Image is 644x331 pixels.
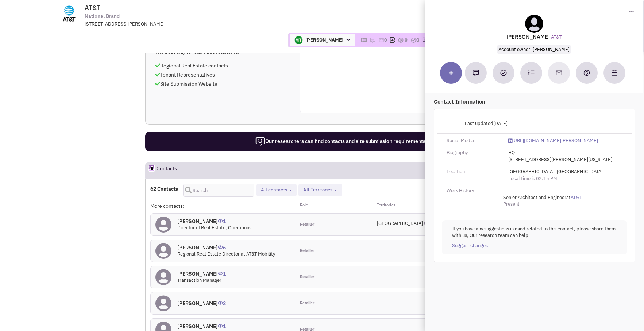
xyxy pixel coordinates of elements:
[218,213,226,225] span: 1
[259,186,294,194] button: All contacts
[378,37,384,43] img: icon-email-active-16.png
[295,202,367,210] div: Role
[177,244,275,251] h4: [PERSON_NAME]
[473,70,479,76] img: Add a note
[551,34,562,41] a: AT&T
[218,324,223,328] img: icon-UserInteraction.png
[303,187,332,193] span: All Territories
[442,149,504,156] div: Biography
[177,225,251,231] span: Director of Real Estate, Operations
[218,272,223,275] img: icon-UserInteraction.png
[525,15,543,33] img: teammate.png
[300,274,314,280] span: Retailer
[218,219,223,223] img: icon-UserInteraction.png
[571,194,581,201] a: AT&T
[85,12,120,20] span: National Brand
[500,70,507,76] img: Add a Task
[85,4,100,12] span: AT&T
[85,21,275,28] div: [STREET_ADDRESS][PERSON_NAME]
[416,37,419,43] span: 0
[442,137,504,144] div: Social Media
[155,62,290,69] p: Regional Real Estate contacts
[261,187,287,193] span: All contacts
[503,194,581,200] span: at
[177,218,251,225] h4: [PERSON_NAME]
[177,251,275,257] span: Regional Real Estate Director at AT&T Mobility
[290,34,355,46] span: [PERSON_NAME]
[503,201,520,207] span: Present
[155,71,290,78] p: Tenant Representatives
[150,186,178,192] h4: 62 Contacts
[155,80,290,87] p: Site Submission Website
[177,323,240,330] h4: [PERSON_NAME]
[442,187,504,194] div: Work History
[150,202,295,210] div: More contacts:
[452,226,617,239] p: If you have any suggestions in mind related to this contact, please share them with us, Our resea...
[583,69,590,77] img: Create a deal
[300,222,314,227] span: Retailer
[218,245,223,249] img: icon-UserInteraction.png
[157,162,177,178] h2: Contacts
[422,37,428,43] img: research-icon.png
[370,37,375,43] img: icon-note.png
[377,220,423,226] span: [GEOGRAPHIC_DATA]
[508,137,598,144] a: [URL][DOMAIN_NAME][PERSON_NAME]
[218,301,223,305] img: icon-UserInteraction.png
[504,168,627,182] div: [GEOGRAPHIC_DATA], [GEOGRAPHIC_DATA]
[405,37,408,43] span: 0
[300,300,314,306] span: Retailer
[218,239,226,251] span: 6
[442,168,504,175] div: Location
[528,70,535,76] img: Subscribe to a cadence
[434,98,635,105] p: Contact Information
[218,295,226,307] span: 2
[177,300,226,307] h4: [PERSON_NAME]
[183,184,254,197] input: Search
[384,37,387,43] span: 0
[218,318,226,330] span: 1
[410,37,416,43] img: TaskCount.png
[493,120,508,126] span: [DATE]
[497,45,571,54] span: Account owner: [PERSON_NAME]
[506,33,550,40] lable: [PERSON_NAME]
[508,149,612,163] span: HQ [STREET_ADDRESS][PERSON_NAME][US_STATE]
[503,194,566,200] span: Senior Architect and Engineer
[367,202,440,210] div: Territories
[255,138,425,144] span: Our researchers can find contacts and site submission requirements
[398,37,404,43] img: icon-dealamount.png
[442,117,512,131] div: Last updated
[452,242,488,249] a: Suggest changes
[300,248,314,254] span: Retailer
[612,70,617,76] img: Schedule a Meeting
[255,137,265,147] img: icon-researcher-20.png
[508,175,557,182] span: Local time is 02:15 PM
[301,186,339,194] button: All Territories
[177,277,221,283] span: Transaction Manager
[218,265,226,277] span: 1
[177,270,226,277] h4: [PERSON_NAME]
[294,36,302,44] img: CjNI01gqJkyD1aWX3k6yAw.png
